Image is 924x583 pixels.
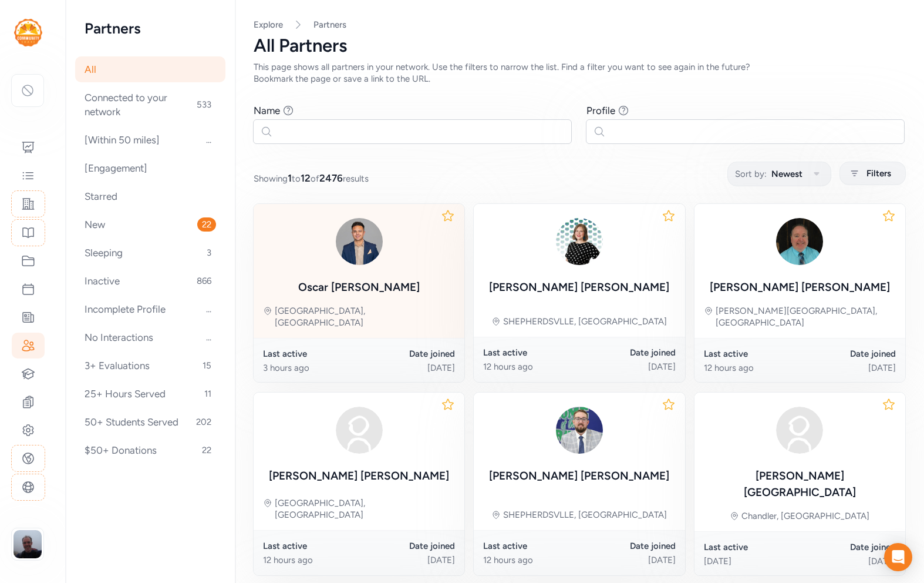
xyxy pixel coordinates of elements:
div: Last active [263,348,359,360]
div: [PERSON_NAME][GEOGRAPHIC_DATA], [GEOGRAPHIC_DATA] [716,305,896,329]
button: Sort by:Newest [727,162,831,186]
span: 22 [197,217,216,232]
div: Date joined [359,540,456,552]
span: 202 [191,415,216,429]
span: 11 [200,387,216,401]
div: [Engagement] [75,155,225,181]
span: 15 [198,358,216,373]
div: All Partners [254,35,905,56]
div: 12 hours ago [263,554,359,566]
span: 12 [301,172,311,184]
div: Date joined [800,348,896,360]
div: 12 hours ago [483,554,579,566]
div: Chandler, [GEOGRAPHIC_DATA] [741,510,869,522]
div: Incomplete Profile [75,296,225,322]
span: 22 [197,443,216,457]
div: Name [254,103,280,118]
div: [DATE] [800,362,896,374]
span: 866 [192,274,216,288]
img: L0T4gwDmRamowUAsDkZN [551,213,608,270]
div: Connected to your network [75,85,225,125]
nav: Breadcrumb [254,19,905,31]
div: $50+ Donations [75,437,225,463]
span: ... [201,133,216,147]
div: 3 hours ago [263,362,359,374]
div: Last active [704,348,800,360]
span: Newest [771,167,802,181]
div: SHEPHERDSVLLE, [GEOGRAPHIC_DATA] [503,509,667,521]
span: Showing to of results [254,171,369,185]
div: [DATE] [704,555,800,567]
span: 3 [202,246,216,260]
div: Date joined [800,541,896,553]
a: Explore [254,19,283,30]
img: logo [14,19,42,46]
h2: Partners [85,19,216,38]
span: ... [201,302,216,316]
div: New [75,212,225,237]
div: Sleeping [75,240,225,266]
div: All [75,56,225,82]
div: Last active [483,347,579,358]
img: avatar38fbb18c.svg [771,402,828,458]
div: [DATE] [579,361,676,373]
div: [PERSON_NAME] [PERSON_NAME] [269,468,449,484]
div: [PERSON_NAME] [GEOGRAPHIC_DATA] [704,468,896,501]
span: 533 [192,98,216,112]
img: 9IGS4LT3SPyRQy7GYdgg [331,213,387,270]
div: Open Intercom Messenger [884,543,912,571]
div: [Within 50 miles] [75,127,225,153]
div: This page shows all partners in your network. Use the filters to narrow the list. Find a filter y... [254,61,780,85]
div: Last active [483,540,579,552]
span: 2476 [319,172,343,184]
div: Date joined [579,540,676,552]
div: Starred [75,183,225,209]
div: [GEOGRAPHIC_DATA], [GEOGRAPHIC_DATA] [275,305,455,329]
div: Date joined [359,348,456,360]
span: ... [201,330,216,344]
div: Last active [704,541,800,553]
div: Profile [586,103,615,118]
div: [PERSON_NAME] [PERSON_NAME] [710,279,890,296]
div: No Interactions [75,324,225,350]
span: 1 [288,172,292,184]
img: t7Bmp0TnTNujvjzwMWFA [551,402,608,458]
div: Date joined [579,347,676,358]
div: Inactive [75,268,225,294]
div: 50+ Students Served [75,409,225,435]
div: 3+ Evaluations [75,353,225,378]
div: SHEPHERDSVLLE, [GEOGRAPHIC_DATA] [503,316,667,327]
div: [PERSON_NAME] [PERSON_NAME] [489,279,669,296]
img: Dtz8vhSQpGZvbmxDfeF8 [771,213,828,270]
span: Filters [866,166,891,180]
div: Last active [263,540,359,552]
div: [DATE] [800,555,896,567]
div: 25+ Hours Served [75,381,225,407]
div: [DATE] [359,554,456,566]
div: 12 hours ago [704,362,800,374]
div: [DATE] [359,362,456,374]
div: 12 hours ago [483,361,579,373]
div: Oscar [PERSON_NAME] [298,279,420,296]
div: [GEOGRAPHIC_DATA], [GEOGRAPHIC_DATA] [275,497,455,521]
img: avatar38fbb18c.svg [331,402,387,458]
a: Partners [313,19,346,31]
div: [DATE] [579,554,676,566]
span: Sort by: [735,167,767,181]
div: [PERSON_NAME] [PERSON_NAME] [489,468,669,484]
